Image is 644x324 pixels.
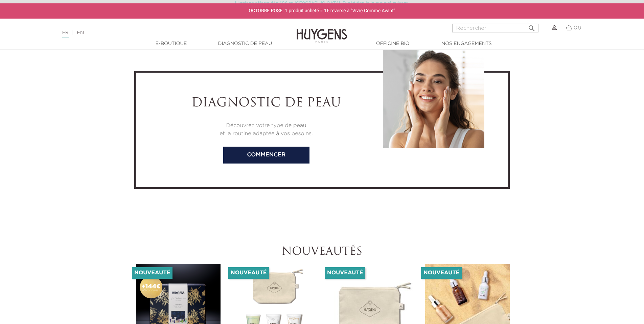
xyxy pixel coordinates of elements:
[134,246,510,258] h2: Nouveautés
[223,147,309,164] a: Commencer
[160,122,373,138] p: Découvrez votre type de peau et la routine adaptée à vos besoins.
[160,96,373,111] h2: diagnostic de peau
[421,267,462,279] li: Nouveauté
[383,46,484,148] img: Soin Peau
[359,40,427,47] a: Officine Bio
[228,267,269,279] li: Nouveauté
[211,40,279,47] a: Diagnostic de peau
[62,30,69,38] a: FR
[452,24,538,32] input: Rechercher
[528,22,536,30] i: 
[526,22,538,31] button: 
[433,40,500,47] a: Nos engagements
[137,40,205,47] a: E-Boutique
[77,30,84,35] a: EN
[574,25,581,30] span: (0)
[325,267,365,279] li: Nouveauté
[297,18,347,44] img: Huygens
[132,267,172,279] li: Nouveauté
[59,29,263,37] div: |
